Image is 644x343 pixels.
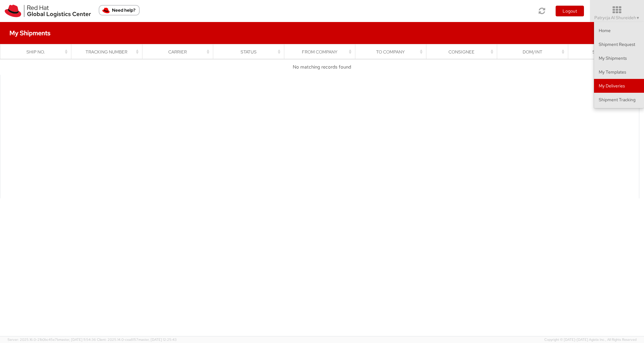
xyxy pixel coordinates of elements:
[77,49,140,55] div: Tracking Number
[9,30,50,36] h4: My Shipments
[99,5,140,15] button: Need help?
[290,49,353,55] div: From Company
[432,49,495,55] div: Consignee
[6,49,69,55] div: Ship No.
[594,37,644,51] a: Shipment Request
[8,337,96,342] span: Server: 2025.16.0-21b0bc45e7b
[556,6,584,16] button: Logout
[138,337,177,342] span: master, [DATE] 12:25:43
[59,337,96,342] span: master, [DATE] 11:54:36
[148,49,211,55] div: Carrier
[544,337,636,342] span: Copyright © [DATE]-[DATE] Agistix Inc., All Rights Reserved
[5,5,91,17] img: rh-logistics-00dfa346123c4ec078e1.svg
[574,49,637,55] div: Ship Date
[594,93,644,107] a: Shipment Tracking
[219,49,282,55] div: Status
[594,15,640,20] span: Patrycja Al Shureideh
[594,65,644,79] a: My Templates
[594,24,644,37] a: Home
[503,49,566,55] div: Dom/Int
[594,51,644,65] a: My Shipments
[636,15,640,20] span: ▼
[361,49,424,55] div: To Company
[97,337,177,342] span: Client: 2025.14.0-cea8157
[594,79,644,93] a: My Deliveries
